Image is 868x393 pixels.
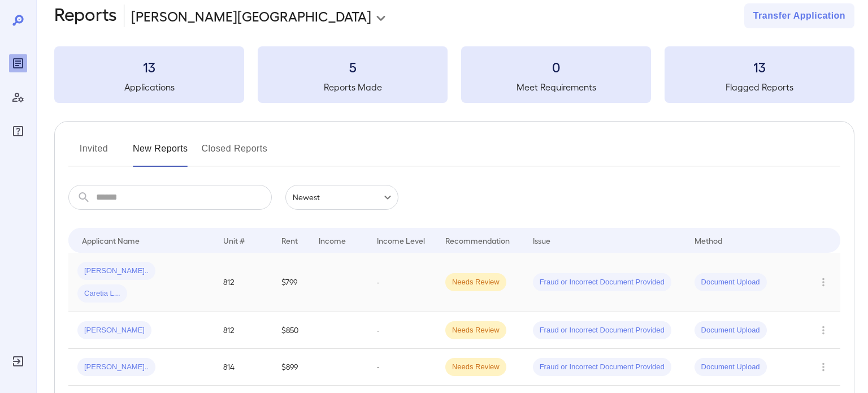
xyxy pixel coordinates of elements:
[445,277,506,288] span: Needs Review
[368,349,436,386] td: -
[77,362,155,373] span: [PERSON_NAME]..
[814,358,832,376] button: Row Actions
[814,273,832,291] button: Row Actions
[258,58,448,76] h3: 5
[533,234,551,247] div: Issue
[9,352,27,370] div: Log Out
[695,277,767,288] span: Document Upload
[258,80,448,94] h5: Reports Made
[533,362,671,373] span: Fraud or Incorrect Document Provided
[77,325,151,336] span: [PERSON_NAME]
[54,80,244,94] h5: Applications
[445,362,506,373] span: Needs Review
[665,80,854,94] h5: Flagged Reports
[77,288,127,299] span: Caretia L...
[202,140,268,167] button: Closed Reports
[223,234,245,247] div: Unit #
[68,140,119,167] button: Invited
[9,122,27,140] div: FAQ
[377,234,425,247] div: Income Level
[281,234,300,247] div: Rent
[368,312,436,349] td: -
[272,349,310,386] td: $899
[285,185,398,210] div: Newest
[445,234,510,247] div: Recommendation
[695,362,767,373] span: Document Upload
[461,80,651,94] h5: Meet Requirements
[533,325,671,336] span: Fraud or Incorrect Document Provided
[54,58,244,76] h3: 13
[214,349,272,386] td: 814
[9,54,27,72] div: Reports
[695,325,767,336] span: Document Upload
[272,312,310,349] td: $850
[533,277,671,288] span: Fraud or Incorrect Document Provided
[214,253,272,312] td: 812
[82,234,140,247] div: Applicant Name
[368,253,436,312] td: -
[214,312,272,349] td: 812
[814,321,832,339] button: Row Actions
[133,140,188,167] button: New Reports
[445,325,506,336] span: Needs Review
[695,234,722,247] div: Method
[272,253,310,312] td: $799
[461,58,651,76] h3: 0
[744,3,854,28] button: Transfer Application
[54,46,854,103] summary: 13Applications5Reports Made0Meet Requirements13Flagged Reports
[131,7,371,25] p: [PERSON_NAME][GEOGRAPHIC_DATA]
[54,3,117,28] h2: Reports
[77,266,155,277] span: [PERSON_NAME]..
[9,88,27,106] div: Manage Users
[665,58,854,76] h3: 13
[319,234,346,247] div: Income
